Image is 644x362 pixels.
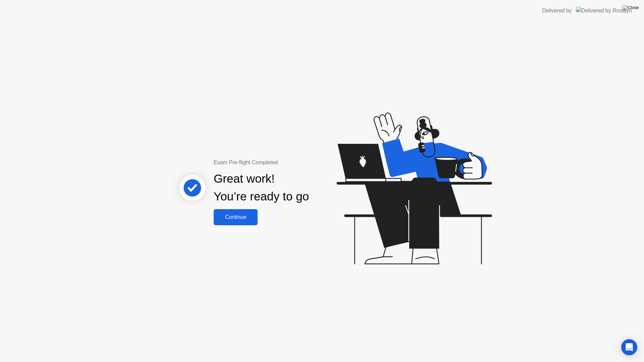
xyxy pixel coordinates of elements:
div: Exam Pre-flight Completed [214,159,352,167]
div: Great work! You’re ready to go [214,170,309,205]
img: Close [622,5,639,10]
img: Delivered by Rosalyn [576,7,632,14]
button: Continue [214,209,258,225]
div: Open Intercom Messenger [621,339,637,355]
div: Continue [216,214,256,220]
div: Delivered by [542,7,572,15]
